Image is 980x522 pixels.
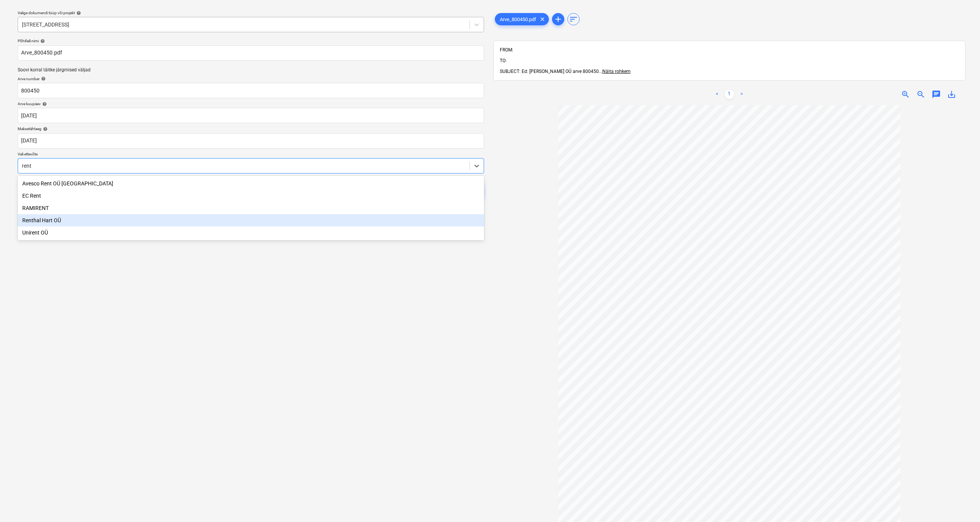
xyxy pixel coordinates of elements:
[18,101,484,106] div: Arve kuupäev
[947,90,956,99] span: save_alt
[18,190,484,202] div: EC Rent
[18,177,484,190] div: Avesco Rent OÜ [GEOGRAPHIC_DATA]
[18,202,484,214] div: RAMIRENT
[538,15,547,24] span: clear
[602,69,631,74] span: Näita rohkem
[495,17,541,22] span: Arve_800450.pdf
[18,126,484,131] div: Maksetähtaeg
[18,152,484,158] p: Vali ettevõte
[18,83,484,98] input: Arve number
[569,15,578,24] span: sort
[712,90,722,99] a: Previous page
[41,127,48,131] span: help
[916,90,925,99] span: zoom_out
[500,58,507,63] span: TO:
[18,38,484,43] div: Põhifaili nimi
[40,76,46,81] span: help
[932,90,941,99] span: chat
[901,90,910,99] span: zoom_in
[18,133,484,149] input: Tähtaega pole määratud
[500,69,599,74] span: SUBJECT: Ed: [PERSON_NAME] OÜ arve 800450
[500,47,513,53] span: FROM:
[18,214,484,226] div: Renthal Hart OÜ
[18,45,484,61] input: Põhifaili nimi
[18,76,484,81] div: Arve number
[18,67,484,73] p: Soovi korral täitke järgmised väljad
[41,102,47,106] span: help
[737,90,746,99] a: Next page
[18,108,484,123] input: Arve kuupäeva pole määratud.
[599,69,631,74] span: ...
[495,13,549,25] div: Arve_800450.pdf
[75,11,81,15] span: help
[18,226,484,239] div: Unirent OÜ
[18,177,484,190] div: Avesco Rent OÜ Estonia
[554,15,563,24] span: add
[39,39,45,43] span: help
[725,90,734,99] a: Page 1 is your current page
[18,10,484,15] div: Valige dokumendi tüüp või projekt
